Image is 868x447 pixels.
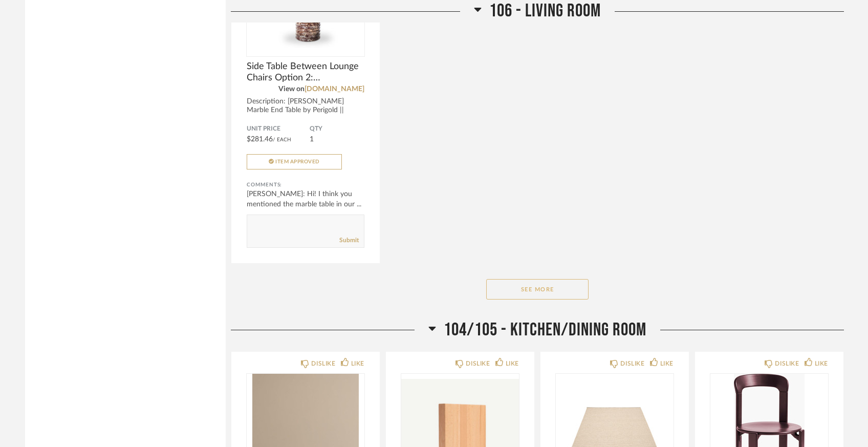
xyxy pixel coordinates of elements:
[466,358,490,369] div: DISLIKE
[273,137,291,142] span: / Each
[247,125,310,133] span: Unit Price
[620,358,644,369] div: DISLIKE
[660,358,674,369] div: LIKE
[311,358,335,369] div: DISLIKE
[247,136,273,143] span: $281.46
[339,236,359,245] a: Submit
[305,86,364,93] a: [DOMAIN_NAME]
[444,319,646,341] span: 104/105 - Kitchen/Dining Room
[815,358,828,369] div: LIKE
[310,136,314,143] span: 1
[247,97,364,123] div: Description: [PERSON_NAME] Marble End Table by Perigold || Color/Finish: Da...
[247,180,364,190] div: Comments:
[775,358,799,369] div: DISLIKE
[247,154,342,169] button: Item Approved
[351,358,364,369] div: LIKE
[486,279,589,300] button: See More
[310,125,364,133] span: QTY
[278,86,305,93] span: View on
[247,61,364,83] span: Side Table Between Lounge Chairs Option 2: [PERSON_NAME] End Table
[275,159,320,164] span: Item Approved
[506,358,519,369] div: LIKE
[247,189,364,209] div: [PERSON_NAME]: Hi! I think you mentioned the marble table in our ...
